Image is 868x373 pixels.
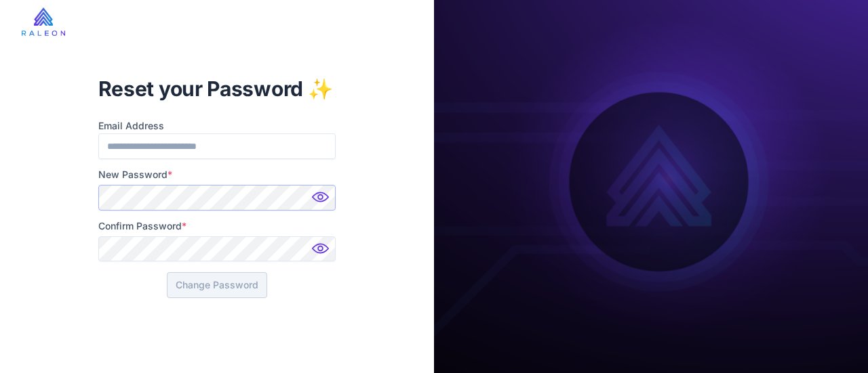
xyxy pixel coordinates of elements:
img: Password hidden [309,239,336,266]
img: Password hidden [309,188,336,215]
label: Email Address [98,118,336,133]
img: raleon-logo-whitebg.9aac0268.jpg [22,7,65,36]
label: Confirm Password [98,219,336,234]
label: New Password [98,167,336,182]
button: Change Password [167,272,267,298]
h1: Reset your Password ✨ [98,75,336,102]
